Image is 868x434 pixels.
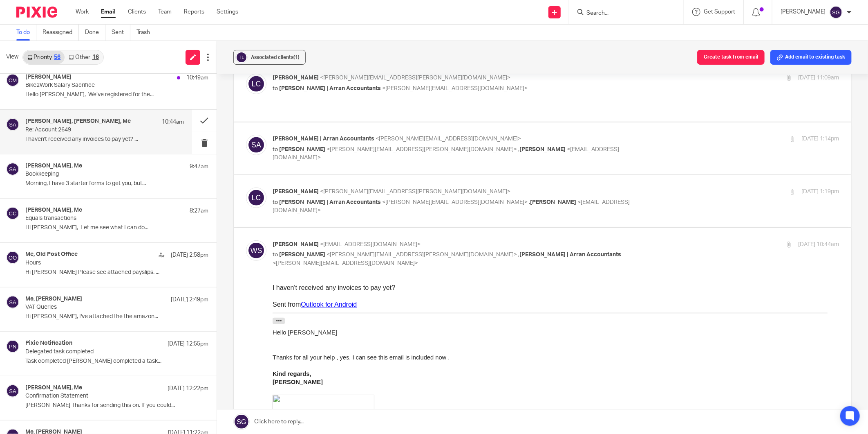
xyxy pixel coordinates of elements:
[251,55,300,60] span: Associated clients
[697,50,765,65] button: Create task from email
[128,8,146,16] a: Clients
[233,50,306,65] button: Associated clients(1)
[25,224,208,231] p: Hi [PERSON_NAME], Let me see what I can do...
[279,86,381,91] span: [PERSON_NAME] | Arran Accountants
[801,135,839,143] p: [DATE] 1:14pm
[273,189,319,194] span: [PERSON_NAME]
[171,251,208,259] p: [DATE] 2:58pm
[279,147,325,152] span: [PERSON_NAME]
[801,188,839,196] p: [DATE] 1:19pm
[6,296,19,309] img: svg%3E
[798,240,839,249] p: [DATE] 10:44am
[273,75,319,81] span: [PERSON_NAME]
[279,199,381,205] span: [PERSON_NAME] | Arran Accountants
[25,215,172,222] p: Equals transactions
[25,251,78,258] h4: Me, Old Post Office
[246,74,266,94] img: svg%3E
[6,163,19,176] img: svg%3E
[6,74,19,87] img: svg%3E
[25,269,208,276] p: Hi [PERSON_NAME] Please see attached payslips. ...
[781,8,825,16] p: [PERSON_NAME]
[279,252,325,258] span: [PERSON_NAME]
[28,17,84,24] a: Outlook for Android
[25,304,172,311] p: VAT Queries
[190,207,208,215] p: 8:27am
[273,136,374,142] span: [PERSON_NAME] | Arran Accountants
[162,118,184,126] p: 10:44am
[320,242,421,247] span: <[EMAIL_ADDRESS][DOMAIN_NAME]>
[376,136,521,142] span: <[PERSON_NAME][EMAIL_ADDRESS][DOMAIN_NAME]>
[6,340,19,353] img: svg%3E
[830,6,843,19] img: svg%3E
[25,296,82,303] h4: Me, [PERSON_NAME]
[16,25,36,41] a: To do
[85,25,105,41] a: Done
[112,25,130,41] a: Sent
[25,180,208,187] p: Morning, I have 3 starter forms to get you, but...
[190,163,208,171] p: 9:47am
[6,53,18,61] span: View
[246,135,266,155] img: svg%3E
[273,199,278,205] span: to
[168,340,208,348] p: [DATE] 12:55pm
[16,7,57,18] img: Pixie
[273,86,278,91] span: to
[43,25,79,41] a: Reassigned
[23,51,65,64] a: Priority56
[25,207,82,214] h4: [PERSON_NAME], Me
[273,252,278,258] span: to
[101,8,116,16] a: Email
[171,296,208,304] p: [DATE] 2:49pm
[217,8,238,16] a: Settings
[320,75,510,81] span: <[PERSON_NAME][EMAIL_ADDRESS][PERSON_NAME][DOMAIN_NAME]>
[6,251,19,264] img: svg%3E
[25,74,72,81] h4: [PERSON_NAME]
[273,242,319,247] span: [PERSON_NAME]
[518,147,519,152] span: ,
[158,8,172,16] a: Team
[25,402,208,409] p: [PERSON_NAME] Thanks for sending this on. If you could...
[6,207,19,220] img: svg%3E
[168,384,208,393] p: [DATE] 12:22pm
[530,199,576,205] span: [PERSON_NAME]
[25,348,172,355] p: Delegated task completed
[136,25,156,41] a: Trash
[25,118,131,125] h4: [PERSON_NAME], [PERSON_NAME], Me
[273,147,278,152] span: to
[25,127,152,133] p: Re: Account 2649
[25,91,208,98] p: Hello [PERSON_NAME], We’ve registered for the...
[293,55,300,60] span: (1)
[586,10,659,17] input: Search
[25,340,72,347] h4: Pixie Notification
[25,384,82,391] h4: [PERSON_NAME], Me
[25,313,208,320] p: Hi [PERSON_NAME], I've attached the the amazon...
[235,51,248,63] img: svg%3E
[25,171,172,178] p: Bookkeeping
[25,82,172,89] p: Bike2Work Salary Sacrifice
[6,384,19,398] img: svg%3E
[382,86,528,91] span: <[PERSON_NAME][EMAIL_ADDRESS][DOMAIN_NAME]>
[25,163,82,170] h4: [PERSON_NAME], Me
[54,54,60,60] div: 56
[529,199,530,205] span: ,
[246,188,266,208] img: svg%3E
[770,50,852,65] button: Add email to existing task
[23,207,72,213] a: [DOMAIN_NAME]
[25,260,172,267] p: Hours
[798,74,839,82] p: [DATE] 11:09am
[382,199,528,205] span: <[PERSON_NAME][EMAIL_ADDRESS][DOMAIN_NAME]>
[25,136,184,143] p: I haven't received any invoices to pay yet? ...
[519,147,566,152] span: [PERSON_NAME]
[704,9,735,15] span: Get Support
[120,412,338,419] a: [PERSON_NAME][EMAIL_ADDRESS][PERSON_NAME][DOMAIN_NAME]
[246,240,266,261] img: svg%3E
[186,74,208,82] p: 10:49am
[25,393,172,400] p: Confirmation Statement
[184,8,204,16] a: Reports
[273,260,418,266] span: <[PERSON_NAME][EMAIL_ADDRESS][DOMAIN_NAME]>
[25,358,208,365] p: Task completed [PERSON_NAME] completed a task...
[518,252,519,258] span: ,
[65,51,103,64] a: Other16
[92,54,99,60] div: 16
